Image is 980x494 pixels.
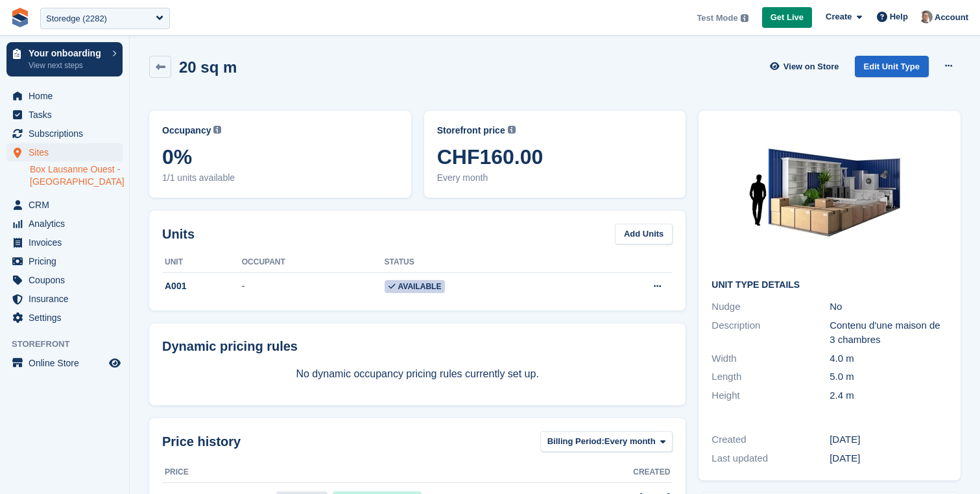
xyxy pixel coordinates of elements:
[604,435,656,448] span: Every month
[29,143,106,161] span: Sites
[162,366,673,382] p: No dynamic occupancy pricing rules currently set up.
[12,338,129,351] span: Storefront
[6,215,123,233] a: menu
[6,290,123,308] a: menu
[711,300,830,314] div: Nudge
[29,49,106,58] p: Your onboarding
[6,233,123,252] a: menu
[830,451,948,466] div: [DATE]
[437,171,673,185] span: Every month
[830,318,948,347] div: Contenu d'une maison de 3 chambres
[29,233,106,252] span: Invoices
[213,126,221,134] img: icon-info-grey-7440780725fd019a000dd9b08b2336e03edf1995a4989e88bcd33f0948082b44.svg
[29,309,106,327] span: Settings
[162,224,195,244] h2: Units
[890,10,908,23] span: Help
[162,462,274,483] th: Price
[935,11,968,24] span: Account
[162,336,673,356] div: Dynamic pricing rules
[711,351,830,366] div: Width
[385,280,446,293] span: Available
[29,354,106,372] span: Online Store
[547,435,604,448] span: Billing Period:
[29,124,106,143] span: Subscriptions
[46,12,107,25] div: Storedge (2282)
[762,7,812,29] a: Get Live
[826,10,852,23] span: Create
[6,309,123,327] a: menu
[6,252,123,270] a: menu
[732,124,927,270] img: 20.jpg
[6,271,123,289] a: menu
[242,273,385,300] td: -
[29,106,106,124] span: Tasks
[29,87,106,105] span: Home
[711,280,948,290] h2: Unit Type details
[437,124,505,137] span: Storefront price
[385,252,584,273] th: Status
[711,370,830,384] div: Length
[6,124,123,143] a: menu
[162,124,211,137] span: Occupancy
[162,145,398,169] span: 0%
[830,432,948,447] div: [DATE]
[437,145,673,169] span: CHF160.00
[633,466,670,478] span: Created
[508,126,516,134] img: icon-info-grey-7440780725fd019a000dd9b08b2336e03edf1995a4989e88bcd33f0948082b44.svg
[29,215,106,233] span: Analytics
[830,351,948,366] div: 4.0 m
[242,252,385,273] th: Occupant
[29,252,106,270] span: Pricing
[179,58,237,76] h2: 20 sq m
[615,224,673,245] a: Add Units
[711,451,830,466] div: Last updated
[711,432,830,447] div: Created
[855,56,929,77] a: Edit Unit Type
[783,60,839,73] span: View on Store
[697,12,737,25] span: Test Mode
[771,11,804,24] span: Get Live
[29,271,106,289] span: Coupons
[6,354,123,372] a: menu
[162,279,242,293] div: A001
[10,8,30,27] img: stora-icon-8386f47178a22dfd0bd8f6a31ec36ba5ce8667c1dd55bd0f319d3a0aa187defe.svg
[920,10,933,23] img: Sebastien Bonnier
[107,355,123,371] a: Preview store
[29,290,106,308] span: Insurance
[830,300,948,314] div: No
[830,388,948,403] div: 2.4 m
[769,56,844,77] a: View on Store
[741,14,748,22] img: icon-info-grey-7440780725fd019a000dd9b08b2336e03edf1995a4989e88bcd33f0948082b44.svg
[6,196,123,214] a: menu
[6,42,123,76] a: Your onboarding View next steps
[6,87,123,105] a: menu
[6,106,123,124] a: menu
[162,432,241,451] span: Price history
[29,196,106,214] span: CRM
[540,431,673,453] button: Billing Period: Every month
[162,252,242,273] th: Unit
[29,60,106,71] p: View next steps
[30,163,123,188] a: Box Lausanne Ouest - [GEOGRAPHIC_DATA]
[162,171,398,185] span: 1/1 units available
[711,388,830,403] div: Height
[711,318,830,347] div: Description
[830,370,948,384] div: 5.0 m
[6,143,123,161] a: menu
